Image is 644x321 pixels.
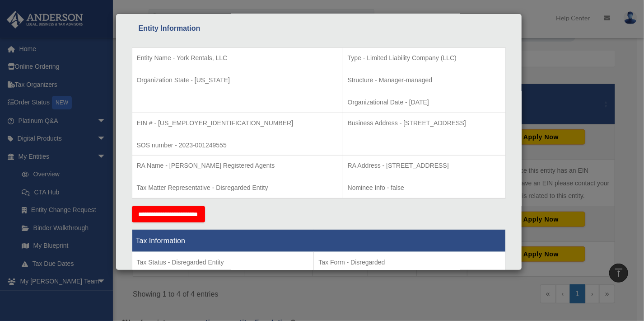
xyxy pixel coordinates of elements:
p: Tax Status - Disregarded Entity [137,257,309,268]
p: Organizational Date - [DATE] [348,97,501,108]
p: Type - Limited Liability Company (LLC) [348,52,501,64]
td: Tax Period Type - Calendar Year [132,252,314,319]
p: Business Address - [STREET_ADDRESS] [348,118,501,129]
div: Entity Information [139,22,499,35]
p: Organization State - [US_STATE] [137,75,338,86]
p: Entity Name - York Rentals, LLC [137,52,338,64]
p: RA Address - [STREET_ADDRESS] [348,160,501,171]
p: Nominee Info - false [348,182,501,194]
p: Tax Form - Disregarded [318,257,500,268]
p: EIN # - [US_EMPLOYER_IDENTIFICATION_NUMBER] [137,118,338,129]
th: Tax Information [132,230,505,252]
p: SOS number - 2023-001249555 [137,140,338,151]
p: Structure - Manager-managed [348,75,501,86]
p: RA Name - [PERSON_NAME] Registered Agents [137,160,338,171]
p: Tax Matter Representative - Disregarded Entity [137,182,338,194]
